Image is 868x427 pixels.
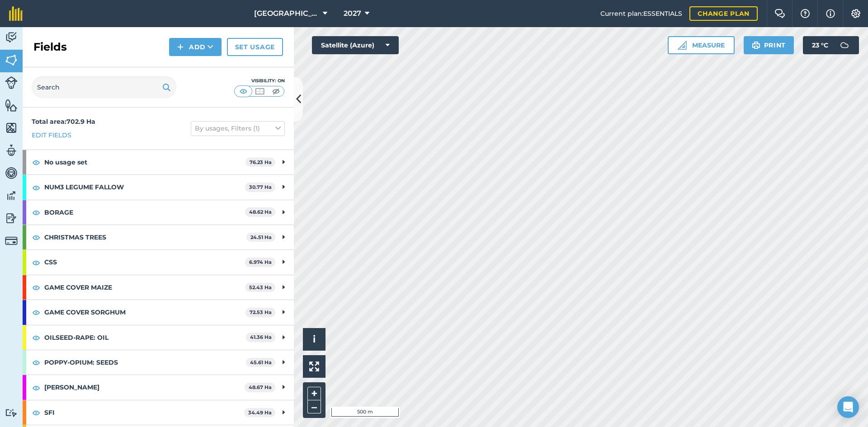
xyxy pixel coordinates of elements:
[752,40,760,51] img: svg+xml;base64,PHN2ZyB4bWxucz0iaHR0cDovL3d3dy53My5vcmcvMjAwMC9zdmciIHdpZHRoPSIxOSIgaGVpZ2h0PSIyNC...
[234,77,285,84] div: Visibility: On
[32,182,40,193] img: svg+xml;base64,PHN2ZyB4bWxucz0iaHR0cDovL3d3dy53My5vcmcvMjAwMC9zdmciIHdpZHRoPSIxOCIgaGVpZ2h0PSIyNC...
[250,359,272,366] strong: 45.61 Ha
[835,36,854,54] img: svg+xml;base64,PD94bWwgdmVyc2lvbj0iMS4wIiBlbmNvZGluZz0idXRmLTgiPz4KPCEtLSBHZW5lcmF0b3I6IEFkb2JlIE...
[32,232,40,243] img: svg+xml;base64,PHN2ZyB4bWxucz0iaHR0cDovL3d3dy53My5vcmcvMjAwMC9zdmciIHdpZHRoPSIxOCIgaGVpZ2h0PSIyNC...
[5,31,18,44] img: svg+xml;base64,PD94bWwgdmVyc2lvbj0iMS4wIiBlbmNvZGluZz0idXRmLTgiPz4KPCEtLSBHZW5lcmF0b3I6IEFkb2JlIE...
[44,150,245,174] strong: No usage set
[309,361,319,371] img: Four arrows, one pointing top left, one top right, one bottom right and the last bottom left
[5,53,18,67] img: svg+xml;base64,PHN2ZyB4bWxucz0iaHR0cDovL3d3dy53My5vcmcvMjAwMC9zdmciIHdpZHRoPSI1NiIgaGVpZ2h0PSI2MC...
[600,9,682,19] span: Current plan : ESSENTIALS
[803,36,859,54] button: 23 °C
[678,41,687,50] img: Ruler icon
[32,332,40,343] img: svg+xml;base64,PHN2ZyB4bWxucz0iaHR0cDovL3d3dy53My5vcmcvMjAwMC9zdmciIHdpZHRoPSIxOCIgaGVpZ2h0PSIyNC...
[44,400,244,425] strong: SFI
[800,9,811,18] img: A question mark icon
[5,144,18,157] img: svg+xml;base64,PD94bWwgdmVyc2lvbj0iMS4wIiBlbmNvZGluZz0idXRmLTgiPz4KPCEtLSBHZW5lcmF0b3I6IEFkb2JlIE...
[307,387,321,400] button: +
[5,189,18,202] img: svg+xml;base64,PD94bWwgdmVyc2lvbj0iMS4wIiBlbmNvZGluZz0idXRmLTgiPz4KPCEtLSBHZW5lcmF0b3I6IEFkb2JlIE...
[44,250,245,274] strong: CSS
[5,211,18,225] img: svg+xml;base64,PD94bWwgdmVyc2lvbj0iMS4wIiBlbmNvZGluZz0idXRmLTgiPz4KPCEtLSBHZW5lcmF0b3I6IEFkb2JlIE...
[23,300,294,324] div: GAME COVER SORGHUM72.53 Ha
[668,36,735,54] button: Measure
[33,40,67,54] h2: Fields
[689,6,758,21] a: Change plan
[32,130,71,140] a: Edit fields
[32,407,40,418] img: svg+xml;base64,PHN2ZyB4bWxucz0iaHR0cDovL3d3dy53My5vcmcvMjAwMC9zdmciIHdpZHRoPSIxOCIgaGVpZ2h0PSIyNC...
[227,38,283,56] a: Set usage
[44,275,245,300] strong: GAME COVER MAIZE
[250,159,272,165] strong: 76.23 Ha
[44,300,245,324] strong: GAME COVER SORGHUM
[303,328,325,351] button: i
[249,184,272,190] strong: 30.77 Ha
[44,325,246,350] strong: OILSEED-RAPE: OIL
[5,408,18,417] img: svg+xml;base64,PD94bWwgdmVyc2lvbj0iMS4wIiBlbmNvZGluZz0idXRmLTgiPz4KPCEtLSBHZW5lcmF0b3I6IEFkb2JlIE...
[307,400,321,413] button: –
[32,207,40,218] img: svg+xml;base64,PHN2ZyB4bWxucz0iaHR0cDovL3d3dy53My5vcmcvMjAwMC9zdmciIHdpZHRoPSIxOCIgaGVpZ2h0PSIyNC...
[249,284,272,291] strong: 52.43 Ha
[191,121,285,136] button: By usages, Filters (1)
[32,157,40,168] img: svg+xml;base64,PHN2ZyB4bWxucz0iaHR0cDovL3d3dy53My5vcmcvMjAwMC9zdmciIHdpZHRoPSIxOCIgaGVpZ2h0PSIyNC...
[23,325,294,350] div: OILSEED-RAPE: OIL41.36 Ha
[249,209,272,215] strong: 48.62 Ha
[23,200,294,225] div: BORAGE48.62 Ha
[44,200,245,225] strong: BORAGE
[23,250,294,274] div: CSS6.974 Ha
[44,225,246,249] strong: CHRISTMAS TREES
[32,76,176,98] input: Search
[850,9,861,18] img: A cog icon
[774,9,785,18] img: Two speech bubbles overlapping with the left bubble in the forefront
[250,334,272,340] strong: 41.36 Ha
[837,396,859,418] div: Open Intercom Messenger
[32,307,40,318] img: svg+xml;base64,PHN2ZyB4bWxucz0iaHR0cDovL3d3dy53My5vcmcvMjAwMC9zdmciIHdpZHRoPSIxOCIgaGVpZ2h0PSIyNC...
[254,8,319,19] span: [GEOGRAPHIC_DATA]
[5,166,18,180] img: svg+xml;base64,PD94bWwgdmVyc2lvbj0iMS4wIiBlbmNvZGluZz0idXRmLTgiPz4KPCEtLSBHZW5lcmF0b3I6IEFkb2JlIE...
[5,99,18,112] img: svg+xml;base64,PHN2ZyB4bWxucz0iaHR0cDovL3d3dy53My5vcmcvMjAwMC9zdmciIHdpZHRoPSI1NiIgaGVpZ2h0PSI2MC...
[44,375,245,399] strong: [PERSON_NAME]
[23,375,294,399] div: [PERSON_NAME]48.67 Ha
[23,175,294,199] div: NUM3 LEGUME FALLOW30.77 Ha
[32,382,40,393] img: svg+xml;base64,PHN2ZyB4bWxucz0iaHR0cDovL3d3dy53My5vcmcvMjAwMC9zdmciIHdpZHRoPSIxOCIgaGVpZ2h0PSIyNC...
[248,409,272,416] strong: 34.49 Ha
[344,8,361,19] span: 2027
[23,350,294,375] div: POPPY-OPIUM: SEEDS45.61 Ha
[270,87,282,96] img: svg+xml;base64,PHN2ZyB4bWxucz0iaHR0cDovL3d3dy53My5vcmcvMjAwMC9zdmciIHdpZHRoPSI1MCIgaGVpZ2h0PSI0MC...
[23,225,294,249] div: CHRISTMAS TREES24.51 Ha
[32,357,40,368] img: svg+xml;base64,PHN2ZyB4bWxucz0iaHR0cDovL3d3dy53My5vcmcvMjAwMC9zdmciIHdpZHRoPSIxOCIgaGVpZ2h0PSIyNC...
[254,87,265,96] img: svg+xml;base64,PHN2ZyB4bWxucz0iaHR0cDovL3d3dy53My5vcmcvMjAwMC9zdmciIHdpZHRoPSI1MCIgaGVpZ2h0PSI0MC...
[44,175,245,199] strong: NUM3 LEGUME FALLOW
[32,282,40,293] img: svg+xml;base64,PHN2ZyB4bWxucz0iaHR0cDovL3d3dy53My5vcmcvMjAwMC9zdmciIHdpZHRoPSIxOCIgaGVpZ2h0PSIyNC...
[5,76,18,89] img: svg+xml;base64,PD94bWwgdmVyc2lvbj0iMS4wIiBlbmNvZGluZz0idXRmLTgiPz4KPCEtLSBHZW5lcmF0b3I6IEFkb2JlIE...
[23,150,294,174] div: No usage set76.23 Ha
[44,350,246,375] strong: POPPY-OPIUM: SEEDS
[812,36,828,54] span: 23 ° C
[169,38,222,56] button: Add
[5,121,18,135] img: svg+xml;base64,PHN2ZyB4bWxucz0iaHR0cDovL3d3dy53My5vcmcvMjAwMC9zdmciIHdpZHRoPSI1NiIgaGVpZ2h0PSI2MC...
[32,257,40,268] img: svg+xml;base64,PHN2ZyB4bWxucz0iaHR0cDovL3d3dy53My5vcmcvMjAwMC9zdmciIHdpZHRoPSIxOCIgaGVpZ2h0PSIyNC...
[32,117,95,126] strong: Total area : 702.9 Ha
[826,8,835,19] img: svg+xml;base64,PHN2ZyB4bWxucz0iaHR0cDovL3d3dy53My5vcmcvMjAwMC9zdmciIHdpZHRoPSIxNyIgaGVpZ2h0PSIxNy...
[238,87,249,96] img: svg+xml;base64,PHN2ZyB4bWxucz0iaHR0cDovL3d3dy53My5vcmcvMjAwMC9zdmciIHdpZHRoPSI1MCIgaGVpZ2h0PSI0MC...
[313,333,316,345] span: i
[250,309,272,315] strong: 72.53 Ha
[162,82,171,93] img: svg+xml;base64,PHN2ZyB4bWxucz0iaHR0cDovL3d3dy53My5vcmcvMjAwMC9zdmciIHdpZHRoPSIxOSIgaGVpZ2h0PSIyNC...
[250,234,272,240] strong: 24.51 Ha
[249,384,272,390] strong: 48.67 Ha
[744,36,794,54] button: Print
[5,235,18,247] img: svg+xml;base64,PD94bWwgdmVyc2lvbj0iMS4wIiBlbmNvZGluZz0idXRmLTgiPz4KPCEtLSBHZW5lcmF0b3I6IEFkb2JlIE...
[177,42,184,52] img: svg+xml;base64,PHN2ZyB4bWxucz0iaHR0cDovL3d3dy53My5vcmcvMjAwMC9zdmciIHdpZHRoPSIxNCIgaGVpZ2h0PSIyNC...
[23,400,294,425] div: SFI34.49 Ha
[23,275,294,300] div: GAME COVER MAIZE52.43 Ha
[9,6,23,21] img: fieldmargin Logo
[312,36,399,54] button: Satellite (Azure)
[249,259,272,265] strong: 6.974 Ha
